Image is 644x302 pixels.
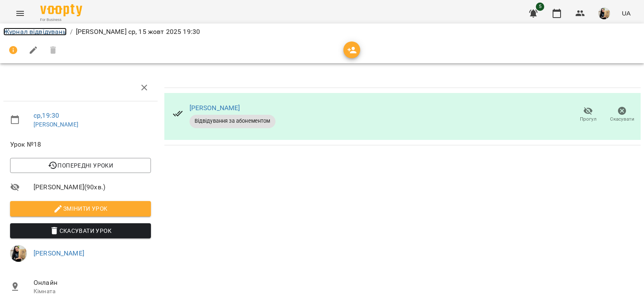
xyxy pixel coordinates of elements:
[34,287,151,296] p: Кімната
[34,111,59,119] a: ср , 19:30
[17,226,144,236] span: Скасувати Урок
[10,139,151,150] span: Урок №18
[10,245,27,262] img: e5f873b026a3950b3a8d4ef01e3c1baa.jpeg
[622,9,631,18] span: UA
[610,116,634,123] span: Скасувати
[76,27,200,37] p: [PERSON_NAME] ср, 15 жовт 2025 19:30
[190,117,275,125] span: Відвідування за абонементом
[40,4,82,16] img: Voopty Logo
[17,160,144,170] span: Попередні уроки
[605,103,639,126] button: Скасувати
[3,28,67,36] a: Журнал відвідувань
[10,3,30,23] button: Menu
[34,249,84,257] a: [PERSON_NAME]
[10,158,151,173] button: Попередні уроки
[3,27,641,37] nav: breadcrumb
[34,278,151,288] span: Онлайн
[536,3,544,11] span: 5
[40,17,82,23] span: For Business
[10,223,151,238] button: Скасувати Урок
[190,104,240,112] a: [PERSON_NAME]
[10,201,151,216] button: Змінити урок
[580,116,597,123] span: Прогул
[598,8,610,19] img: e5f873b026a3950b3a8d4ef01e3c1baa.jpeg
[70,27,73,37] li: /
[34,182,151,192] span: [PERSON_NAME] ( 90 хв. )
[34,121,78,128] a: [PERSON_NAME]
[618,5,634,21] button: UA
[571,103,605,126] button: Прогул
[17,204,144,214] span: Змінити урок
